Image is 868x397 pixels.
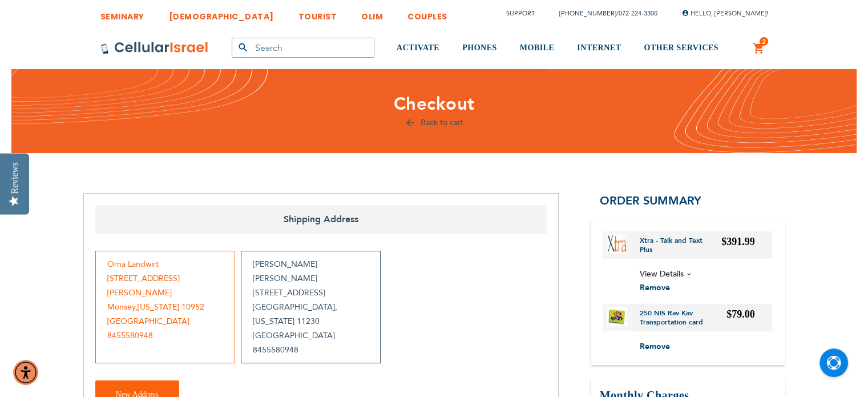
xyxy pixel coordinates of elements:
[13,360,38,385] div: Accessibility Menu
[405,117,463,128] a: Back to cart
[506,9,535,18] a: Support
[548,5,657,22] li: /
[600,193,701,208] span: Order Summary
[100,41,209,55] img: Cellular Israel Logo
[644,43,718,52] span: OTHER SERVICES
[577,27,621,70] a: INTERNET
[640,308,727,327] a: 250 NIS Rav Kav Transportation card
[640,341,670,352] span: Remove
[407,3,447,24] a: COUPLES
[520,27,555,70] a: MOBILE
[640,268,684,279] span: View Details
[298,3,337,24] a: TOURIST
[607,307,627,326] img: 250 NIS Rav Kav Transportation card
[607,234,627,254] img: Xtra - Talk and Text Plus
[10,162,20,194] div: Reviews
[682,9,768,18] span: Hello, [PERSON_NAME]!
[397,43,439,52] span: ACTIVATE
[100,3,144,24] a: SEMINARY
[640,236,722,254] a: Xtra - Talk and Text Plus
[462,27,497,70] a: PHONES
[726,308,755,320] span: $79.00
[462,43,497,52] span: PHONES
[619,9,657,18] a: 072-224-3300
[394,92,475,116] span: Checkout
[95,251,235,363] div: Orna Landwirt [STREET_ADDRESS][PERSON_NAME] Monsey , [US_STATE] 10952 [GEOGRAPHIC_DATA] 8455580948
[762,37,766,46] span: 2
[397,27,439,70] a: ACTIVATE
[241,251,381,363] div: [PERSON_NAME] [PERSON_NAME] [STREET_ADDRESS] [GEOGRAPHIC_DATA] , [US_STATE] 11230 [GEOGRAPHIC_DAT...
[721,236,755,247] span: $391.99
[520,43,555,52] span: MOBILE
[361,3,383,24] a: OLIM
[640,282,670,293] span: Remove
[644,27,718,70] a: OTHER SERVICES
[559,9,616,18] a: [PHONE_NUMBER]
[169,3,274,24] a: [DEMOGRAPHIC_DATA]
[577,43,621,52] span: INTERNET
[95,205,547,234] span: Shipping Address
[753,42,765,55] a: 2
[232,38,374,58] input: Search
